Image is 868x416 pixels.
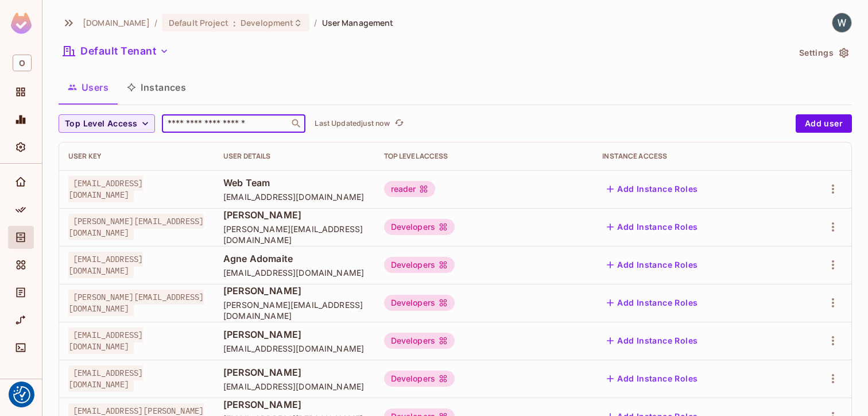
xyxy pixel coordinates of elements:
[223,252,366,265] span: Agne Adomaite
[118,73,195,102] button: Instances
[384,257,455,273] div: Developers
[223,398,366,411] span: [PERSON_NAME]
[11,13,32,34] img: SReyMgAAAABJRU5ErkJggg==
[602,218,702,236] button: Add Instance Roles
[384,295,455,311] div: Developers
[322,17,394,28] span: User Management
[602,294,702,312] button: Add Instance Roles
[223,224,366,245] span: [PERSON_NAME][EMAIL_ADDRESS][DOMAIN_NAME]
[223,152,366,161] div: User Details
[68,328,143,354] span: [EMAIL_ADDRESS][DOMAIN_NAME]
[13,55,32,71] span: O
[13,386,30,403] img: Revisit consent button
[390,117,406,130] span: Click to refresh data
[241,17,293,28] span: Development
[223,366,366,379] span: [PERSON_NAME]
[68,252,143,278] span: [EMAIL_ADDRESS][DOMAIN_NAME]
[8,386,34,409] div: Help & Updates
[384,152,584,161] div: Top Level Access
[314,17,317,28] li: /
[8,309,34,332] div: URL Mapping
[315,119,390,128] p: Last Updated just now
[795,44,852,62] button: Settings
[83,17,150,28] span: the active workspace
[169,17,228,28] span: Default Project
[223,209,366,221] span: [PERSON_NAME]
[8,281,34,304] div: Audit Log
[384,333,455,349] div: Developers
[68,290,204,316] span: [PERSON_NAME][EMAIL_ADDRESS][DOMAIN_NAME]
[223,299,366,321] span: [PERSON_NAME][EMAIL_ADDRESS][DOMAIN_NAME]
[394,118,404,129] span: refresh
[154,17,157,28] li: /
[392,117,406,130] button: refresh
[832,13,851,32] img: Web Team
[384,219,455,235] div: Developers
[8,108,34,131] div: Monitoring
[8,336,34,359] div: Connect
[8,226,34,249] div: Directory
[223,191,366,202] span: [EMAIL_ADDRESS][DOMAIN_NAME]
[223,284,366,297] span: [PERSON_NAME]
[223,267,366,278] span: [EMAIL_ADDRESS][DOMAIN_NAME]
[223,328,366,341] span: [PERSON_NAME]
[223,381,366,392] span: [EMAIL_ADDRESS][DOMAIN_NAME]
[68,214,204,240] span: [PERSON_NAME][EMAIL_ADDRESS][DOMAIN_NAME]
[602,256,702,274] button: Add Instance Roles
[8,80,34,103] div: Projects
[8,198,34,221] div: Policy
[232,18,237,28] span: :
[223,343,366,354] span: [EMAIL_ADDRESS][DOMAIN_NAME]
[65,117,137,131] span: Top Level Access
[13,386,30,403] button: Consent Preferences
[68,152,205,161] div: User Key
[384,181,436,197] div: reader
[68,365,143,392] span: [EMAIL_ADDRESS][DOMAIN_NAME]
[602,180,702,198] button: Add Instance Roles
[8,171,34,194] div: Home
[68,176,143,202] span: [EMAIL_ADDRESS][DOMAIN_NAME]
[8,50,34,76] div: Workspace: oxylabs.io
[8,136,34,159] div: Settings
[796,114,852,133] button: Add user
[602,332,702,350] button: Add Instance Roles
[59,114,155,133] button: Top Level Access
[59,73,118,102] button: Users
[602,369,702,388] button: Add Instance Roles
[602,152,781,161] div: Instance Access
[59,42,173,60] button: Default Tenant
[8,253,34,276] div: Elements
[223,176,366,189] span: Web Team
[384,371,455,387] div: Developers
